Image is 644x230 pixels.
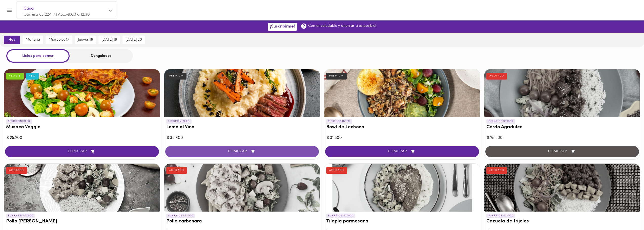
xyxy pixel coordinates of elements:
[172,149,313,154] span: COMPRAR
[6,167,27,174] div: AGOTADO
[484,164,640,212] div: Cazuela de frijoles
[164,69,320,117] div: Lomo al Vino
[486,73,507,79] div: AGOTADO
[6,73,24,79] div: VEGGIE
[46,36,72,44] button: miércoles 17
[326,167,347,174] div: AGOTADO
[326,125,478,130] h3: Bowl de Lechona
[5,146,159,157] button: COMPRAR
[325,146,479,157] button: COMPRAR
[7,135,157,141] div: $ 25.200
[3,4,15,16] button: Menu
[164,164,320,212] div: Pollo carbonara
[6,214,35,218] p: FUERA DE STOCK
[4,164,160,212] div: Pollo Tikka Massala
[486,125,638,130] h3: Cerdo Agridulce
[4,69,160,117] div: Musaca Veggie
[324,164,480,212] div: Tilapia parmesana
[166,125,318,130] h3: Lomo al Vino
[486,167,507,174] div: AGOTADO
[326,73,347,79] div: PREMIUM
[165,146,319,157] button: COMPRAR
[166,73,187,79] div: PREMIUM
[24,13,90,17] span: Carrera 63 22A-41 Ap... • 9:00 a 12:30
[486,214,515,218] p: FUERA DE STOCK
[126,38,142,42] span: [DATE] 20
[7,38,16,42] span: hoy
[167,135,318,141] div: $ 38.400
[326,119,352,124] p: 2 DISPONIBLES
[6,49,70,63] div: Listos para comer
[166,119,192,124] p: 1 DISPONIBLES
[615,201,639,225] iframe: Messagebird Livechat Widget
[308,23,376,29] p: Comer saludable y ahorrar si es posible!
[268,23,297,31] button: ¡Suscribirme!
[78,38,93,42] span: jueves 18
[487,135,638,141] div: $ 25.200
[11,149,153,154] span: COMPRAR
[324,69,480,117] div: Bowl de Lechona
[122,36,145,44] button: [DATE] 20
[327,135,477,141] div: $ 31.800
[486,119,515,124] p: FUERA DE STOCK
[75,36,96,44] button: jueves 18
[270,24,295,29] span: ¡Suscribirme!
[326,219,478,224] h3: Tilapia parmesana
[326,214,355,218] p: FUERA DE STOCK
[331,149,473,154] span: COMPRAR
[70,49,133,63] div: Congelados
[24,5,105,12] span: Casa
[98,36,120,44] button: [DATE] 19
[486,219,638,224] h3: Cazuela de frijoles
[6,125,158,130] h3: Musaca Veggie
[484,69,640,117] div: Cerdo Agridulce
[101,38,117,42] span: [DATE] 19
[6,219,158,224] h3: Pollo [PERSON_NAME]
[26,73,39,79] div: NEW
[166,219,318,224] h3: Pollo carbonara
[26,38,40,42] span: mañana
[49,38,69,42] span: miércoles 17
[166,214,195,218] p: FUERA DE STOCK
[6,119,32,124] p: 5 DISPONIBLES
[166,167,187,174] div: AGOTADO
[4,36,20,44] button: hoy
[23,36,43,44] button: mañana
